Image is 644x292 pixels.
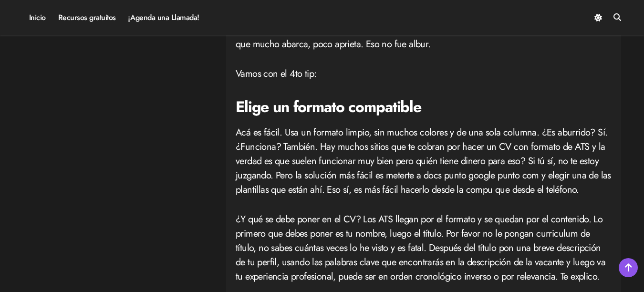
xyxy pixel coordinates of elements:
[52,5,122,31] a: Recursos gratuitos
[236,96,612,118] h2: Elige un formato compatible
[23,5,52,31] a: Inicio
[122,5,206,31] a: ¡Agenda una Llamada!
[236,125,612,197] p: Acá es fácil. Usa un formato limpio, sin muchos colores y de una sola columna. ¿Es aburrido? Sí. ...
[236,212,612,284] p: ¿Y qué se debe poner en el CV? Los ATS llegan por el formato y se quedan por el contenido. Lo pri...
[236,67,612,81] p: Vamos con el 4to tip:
